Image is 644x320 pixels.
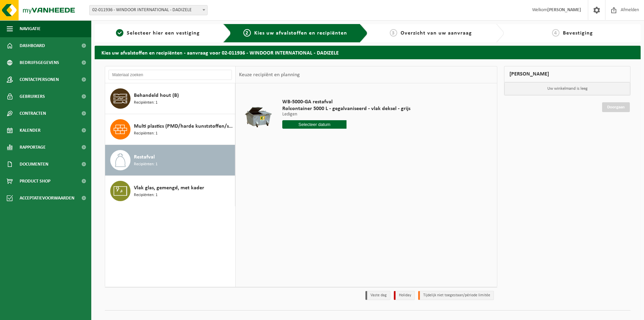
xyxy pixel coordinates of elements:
[105,114,235,145] button: Multi plastics (PMD/harde kunststoffen/spanbanden/EPS/folie naturel/folie gemengd) Recipiënten: 1
[552,29,559,37] span: 4
[365,291,390,300] li: Vaste dag
[20,88,45,105] span: Gebruikers
[20,190,74,207] span: Acceptatievoorwaarden
[401,30,472,36] span: Overzicht van uw aanvraag
[98,29,218,37] a: 1Selecteer hier een vestiging
[20,173,50,190] span: Product Shop
[20,156,48,173] span: Documenten
[394,291,415,300] li: Holiday
[547,7,581,13] strong: [PERSON_NAME]
[134,130,158,137] span: Recipiënten: 1
[95,46,641,59] h2: Kies uw afvalstoffen en recipiënten - aanvraag voor 02-011936 - WINDOOR INTERNATIONAL - DADIZELE
[282,120,347,129] input: Selecteer datum
[282,112,410,117] p: Ledigen
[20,139,46,156] span: Rapportage
[105,83,235,114] button: Behandeld hout (B) Recipiënten: 1
[20,37,45,54] span: Dashboard
[254,30,347,36] span: Kies uw afvalstoffen en recipiënten
[90,5,207,15] span: 02-011936 - WINDOOR INTERNATIONAL - DADIZELE
[20,105,46,122] span: Contracten
[134,161,158,168] span: Recipiënten: 1
[134,122,233,130] span: Multi plastics (PMD/harde kunststoffen/spanbanden/EPS/folie naturel/folie gemengd)
[602,102,630,112] a: Doorgaan
[105,176,235,206] button: Vlak glas, gemengd, met kader Recipiënten: 1
[134,100,158,106] span: Recipiënten: 1
[390,29,397,37] span: 3
[236,66,303,83] div: Keuze recipiënt en planning
[109,70,232,80] input: Materiaal zoeken
[20,20,41,37] span: Navigatie
[134,192,158,198] span: Recipiënten: 1
[418,291,494,300] li: Tijdelijk niet toegestaan/période limitée
[20,54,59,71] span: Bedrijfsgegevens
[134,153,155,161] span: Restafval
[127,30,200,36] span: Selecteer hier een vestiging
[282,99,410,105] span: WB-5000-GA restafval
[20,122,41,139] span: Kalender
[116,29,123,37] span: 1
[282,105,410,112] span: Rolcontainer 5000 L - gegalvaniseerd - vlak deksel - grijs
[105,145,235,176] button: Restafval Recipiënten: 1
[504,66,630,82] div: [PERSON_NAME]
[243,29,251,37] span: 2
[89,5,208,15] span: 02-011936 - WINDOOR INTERNATIONAL - DADIZELE
[563,30,593,36] span: Bevestiging
[20,71,59,88] span: Contactpersonen
[134,184,204,192] span: Vlak glas, gemengd, met kader
[504,82,630,95] p: Uw winkelmand is leeg
[134,91,179,100] span: Behandeld hout (B)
